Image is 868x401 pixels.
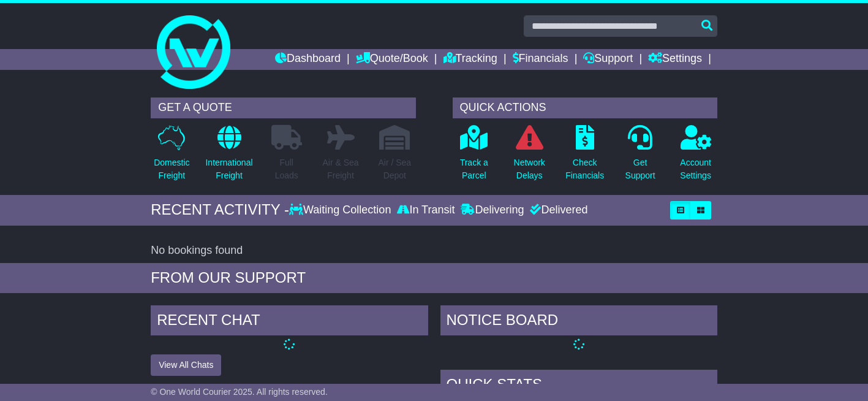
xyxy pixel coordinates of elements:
[205,156,252,182] p: International Freight
[625,124,656,189] a: GetSupport
[443,49,497,70] a: Tracking
[460,156,488,182] p: Track a Parcel
[458,204,527,217] div: Delivering
[394,204,458,217] div: In Transit
[205,124,253,189] a: InternationalFreight
[513,124,546,189] a: NetworkDelays
[151,97,415,118] div: GET A QUOTE
[275,49,341,70] a: Dashboard
[151,244,717,258] div: No bookings found
[680,156,711,182] p: Account Settings
[151,354,221,376] button: View All Chats
[378,156,411,182] p: Air / Sea Depot
[153,124,190,189] a: DomesticFreight
[459,124,489,189] a: Track aParcel
[565,156,604,182] p: Check Financials
[514,156,545,182] p: Network Delays
[440,305,717,338] div: NOTICE BOARD
[154,156,189,182] p: Domestic Freight
[583,49,633,70] a: Support
[271,156,302,182] p: Full Loads
[151,387,328,397] span: © One World Courier 2025. All rights reserved.
[625,156,655,182] p: Get Support
[648,49,702,70] a: Settings
[453,97,717,118] div: QUICK ACTIONS
[565,124,605,189] a: CheckFinancials
[322,156,358,182] p: Air & Sea Freight
[151,305,428,338] div: RECENT CHAT
[356,49,428,70] a: Quote/Book
[527,204,587,217] div: Delivered
[151,269,717,287] div: FROM OUR SUPPORT
[679,124,712,189] a: AccountSettings
[151,201,289,219] div: RECENT ACTIVITY -
[289,204,394,217] div: Waiting Collection
[513,49,568,70] a: Financials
